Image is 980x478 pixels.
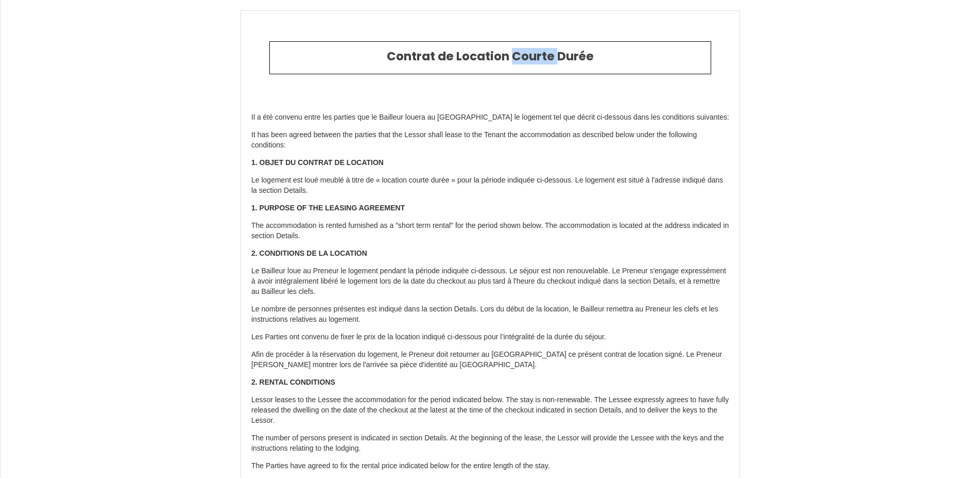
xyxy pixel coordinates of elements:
b: 2. RENTAL CONDITIONS [251,378,335,386]
p: Afin de procéder à la réservation du logement, le Preneur doit retourner au [GEOGRAPHIC_DATA] ce ... [251,350,729,370]
p: Il a été convenu entre les parties que le Bailleur louera au [GEOGRAPHIC_DATA] le logement tel qu... [251,112,729,123]
p: Le nombre de personnes présentes est indiqué dans la section Details. Lors du début de la locatio... [251,304,729,325]
p: Le Bailleur loue au Preneur le logement pendant la période indiquée ci-dessous. Le séjour est non... [251,266,729,297]
b: 1. PURPOSE OF THE LEASING AGREEMENT [251,204,405,212]
p: It has been agreed between the parties that the Lessor shall lease to the Tenant the accommodatio... [251,130,729,151]
p: Lessor leases to the Lessee the accommodation for the period indicated below. The stay is non-ren... [251,395,729,426]
p: The accommodation is rented furnished as a "short term rental" for the period shown below. The ac... [251,221,729,241]
b: 2. CONDITIONS DE LA LOCATION [251,249,367,257]
p: The number of persons present is indicated in section Details. At the beginning of the lease, the... [251,433,729,454]
p: Le logement est loué meublé à titre de « location courte durée » pour la période indiquée ci-dess... [251,175,729,196]
h2: Contrat de Location Courte Durée [278,50,703,64]
b: 1. OBJET DU CONTRAT DE LOCATION [251,158,384,167]
p: Les Parties ont convenu de fixer le prix de la location indiqué ci-dessous pour l’intégralité de ... [251,332,729,342]
p: The Parties have agreed to fix the rental price indicated below for the entire length of the stay. [251,461,729,471]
